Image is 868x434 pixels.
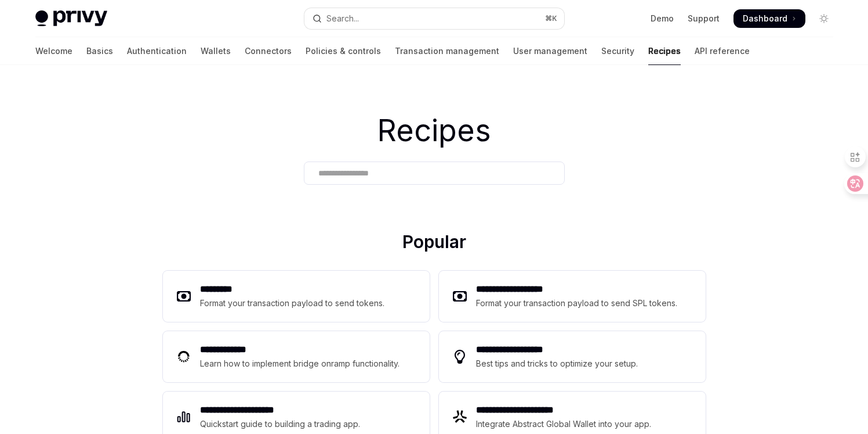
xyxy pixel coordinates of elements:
div: Format your transaction payload to send SPL tokens. [476,296,678,310]
div: Format your transaction payload to send tokens. [200,296,385,310]
a: Security [601,37,634,65]
a: Transaction management [395,37,499,65]
div: Integrate Abstract Global Wallet into your app. [476,417,652,431]
a: User management [513,37,587,65]
a: Wallets [201,37,231,65]
a: Authentication [127,37,187,65]
a: Connectors [245,37,292,65]
h2: Popular [163,231,706,257]
img: light logo [35,10,107,27]
a: Basics [86,37,113,65]
a: **** **** ***Learn how to implement bridge onramp functionality. [163,331,430,382]
a: **** ****Format your transaction payload to send tokens. [163,271,430,322]
button: Open search [304,8,564,29]
a: API reference [695,37,750,65]
div: Learn how to implement bridge onramp functionality. [200,357,403,371]
div: Best tips and tricks to optimize your setup. [476,357,640,371]
a: Recipes [648,37,681,65]
a: Welcome [35,37,72,65]
a: Demo [651,13,674,24]
a: Policies & controls [306,37,381,65]
span: ⌘ K [545,14,557,23]
a: Dashboard [733,9,805,28]
div: Search... [326,12,359,26]
button: Toggle dark mode [815,9,833,28]
span: Dashboard [743,13,787,24]
a: Support [688,13,720,24]
div: Quickstart guide to building a trading app. [200,417,361,431]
